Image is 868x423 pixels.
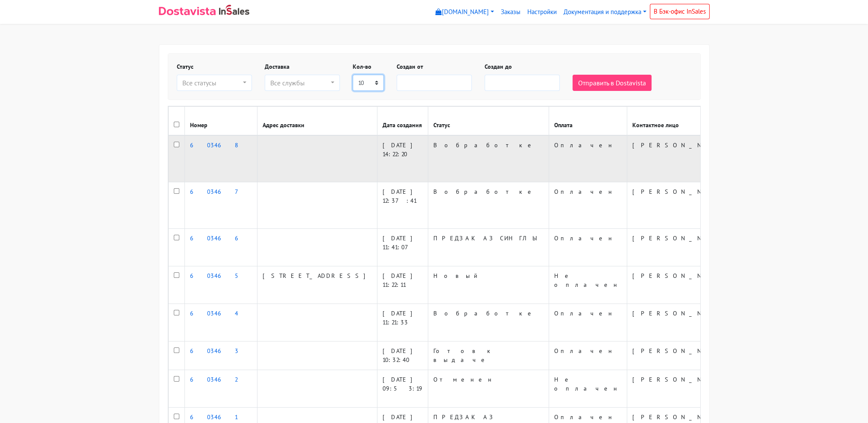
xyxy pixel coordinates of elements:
label: Кол-во [353,62,371,71]
td: [PERSON_NAME] [627,266,738,304]
td: Отменен [428,370,549,408]
a: В Бэк-офис InSales [650,4,710,19]
th: Адрес доставки [257,107,377,136]
label: Создан до [485,62,512,71]
button: Все службы [265,75,340,91]
a: 603462 [190,376,237,383]
td: [DATE] 14:22:20 [377,135,428,182]
td: [PERSON_NAME] [627,135,738,182]
th: Контактное лицо [627,107,738,136]
a: 603467 [190,188,246,195]
td: ПРЕДЗАКАЗ СИНГЛЫ [428,229,549,266]
td: [DATE] 12:37:41 [377,182,428,229]
th: Дата создания [377,107,428,136]
td: [PERSON_NAME] [627,341,738,370]
button: Отправить в Dostavista [573,75,652,91]
a: 603464 [190,309,238,317]
td: [STREET_ADDRESS] [257,266,377,304]
div: Все статусы [182,78,241,88]
label: Создан от [397,62,423,71]
td: [DATE] 10:32:40 [377,341,428,370]
a: Заказы [497,4,524,20]
td: [DATE] 11:22:11 [377,266,428,304]
a: 603468 [190,141,238,149]
td: Оплачен [549,341,627,370]
a: 603461 [190,413,237,421]
label: Доставка [265,62,289,71]
td: [PERSON_NAME] [627,370,738,408]
td: [DATE] 09:53:19 [377,370,428,408]
td: Оплачен [549,304,627,341]
th: Оплата [549,107,627,136]
th: Статус [428,107,549,136]
a: 603465 [190,272,250,280]
label: Статус [177,62,193,71]
td: В обработке [428,304,549,341]
div: Все службы [270,78,329,88]
td: Не оплачен [549,370,627,408]
td: Оплачен [549,229,627,266]
td: В обработке [428,135,549,182]
td: [PERSON_NAME] [627,182,738,229]
td: В обработке [428,182,549,229]
td: [DATE] 11:41:07 [377,229,428,266]
a: 603466 [190,234,252,242]
td: [PERSON_NAME] [627,304,738,341]
th: Номер [184,107,257,136]
a: [DOMAIN_NAME] [432,4,497,20]
td: Не оплачен [549,266,627,304]
a: Настройки [524,4,560,20]
a: 603463 [190,347,239,355]
td: [PERSON_NAME] [627,229,738,266]
button: Все статусы [177,75,252,91]
img: InSales [219,5,250,15]
td: Оплачен [549,182,627,229]
img: Dostavista - срочная курьерская служба доставки [159,7,216,15]
td: [DATE] 11:21:33 [377,304,428,341]
td: Новый [428,266,549,304]
a: Документация и поддержка [560,4,650,20]
td: Готов к выдаче [428,341,549,370]
td: Оплачен [549,135,627,182]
